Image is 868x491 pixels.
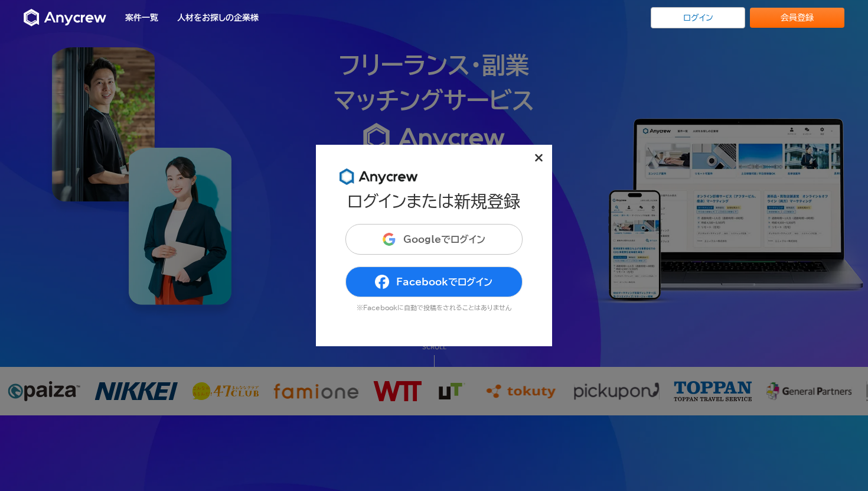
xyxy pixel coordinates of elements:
img: 8DqYSo04kwAAAAASUVORK5CYII= [340,168,418,185]
button: Facebookでログイン [345,266,523,297]
a: 案件一覧 [125,14,158,22]
button: Googleでログイン [345,224,523,255]
img: facebook_no_color-eed4f69a.png [375,275,389,289]
p: ※Facebookに自動で投稿をされることはありません [345,304,523,311]
a: 会員登録 [750,8,844,28]
span: Facebookでログイン [396,277,492,287]
a: 人材をお探しの企業様 [177,14,259,22]
img: DIz4rYaBO0VM93JpwbwaJtqNfEsbwZFgEL50VtgcJLBV6wK9aKtfd+cEkvuBfcC37k9h8VGR+csPdltgAAAABJRU5ErkJggg== [382,232,396,246]
img: Anycrew [24,9,106,27]
h1: ログインまたは新規登録 [347,192,520,210]
a: ログイン [651,7,745,28]
span: Googleでログイン [403,235,485,244]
